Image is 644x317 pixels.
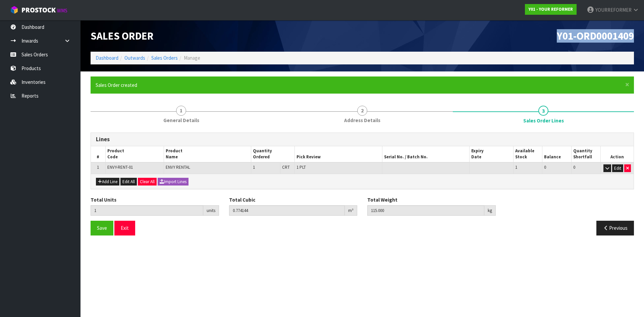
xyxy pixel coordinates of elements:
[282,164,290,170] span: CRT
[138,178,157,186] button: Clear All
[120,178,137,186] button: Edit All
[96,82,137,88] span: Sales Order created
[10,6,18,14] img: cube-alt.png
[345,205,357,216] div: m³
[57,7,67,14] small: WMS
[523,117,564,124] span: Sales Order Lines
[158,178,189,186] button: Import Lines
[91,196,116,203] label: Total Units
[229,196,255,203] label: Total Cubic
[229,205,345,216] input: Total Cubic
[107,164,133,170] span: ENVY-RENT-01
[166,164,190,170] span: ENVY RENTAL
[601,146,634,162] th: Action
[97,164,99,170] span: 1
[251,146,295,162] th: Quantity Ordered
[470,146,513,162] th: Expiry Date
[572,146,601,162] th: Quantity Shortfall
[91,29,154,43] span: Sales Order
[544,164,546,170] span: 0
[295,146,382,162] th: Pick Review
[297,164,306,170] span: 1 PLT
[163,117,199,124] span: General Details
[91,221,113,235] button: Save
[164,146,251,162] th: Product Name
[367,205,484,216] input: Total Weight
[203,205,219,216] div: units
[176,106,186,116] span: 1
[21,6,56,14] span: ProStock
[96,55,118,61] a: Dashboard
[105,146,164,162] th: Product Code
[557,29,634,43] span: Y01-ORD0001409
[513,146,542,162] th: Available Stock
[184,55,200,61] span: Manage
[382,146,470,162] th: Serial No. / Batch No.
[595,7,632,13] span: YOURREFORMER
[596,221,634,235] button: Previous
[344,117,380,124] span: Address Details
[91,127,634,241] span: Sales Order Lines
[96,178,119,186] button: Add Line
[357,106,367,116] span: 2
[529,6,573,12] strong: Y01 - YOUR REFORMER
[515,164,517,170] span: 1
[484,205,496,216] div: kg
[151,55,178,61] a: Sales Orders
[573,164,575,170] span: 0
[97,225,107,231] span: Save
[96,136,629,143] h3: Lines
[367,196,397,203] label: Total Weight
[91,205,203,216] input: Total Units
[625,80,629,89] span: ×
[542,146,572,162] th: Balance
[91,146,105,162] th: #
[538,106,548,116] span: 3
[612,164,623,172] button: Edit
[124,55,145,61] a: Outwards
[114,221,135,235] button: Exit
[253,164,255,170] span: 1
